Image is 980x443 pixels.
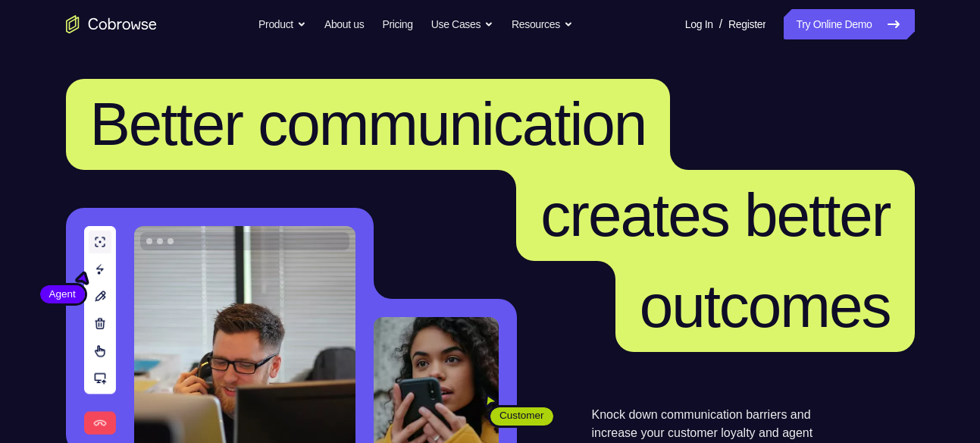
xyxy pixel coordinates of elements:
[382,9,412,39] a: Pricing
[512,9,573,39] button: Resources
[685,9,713,39] a: Log In
[540,181,890,249] span: creates better
[66,15,157,33] a: Go to the home page
[90,90,647,158] span: Better communication
[728,9,766,39] a: Register
[784,9,914,39] a: Try Online Demo
[258,9,306,39] button: Product
[640,272,891,340] span: outcomes
[324,9,364,39] a: About us
[719,15,722,33] span: /
[431,9,493,39] button: Use Cases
